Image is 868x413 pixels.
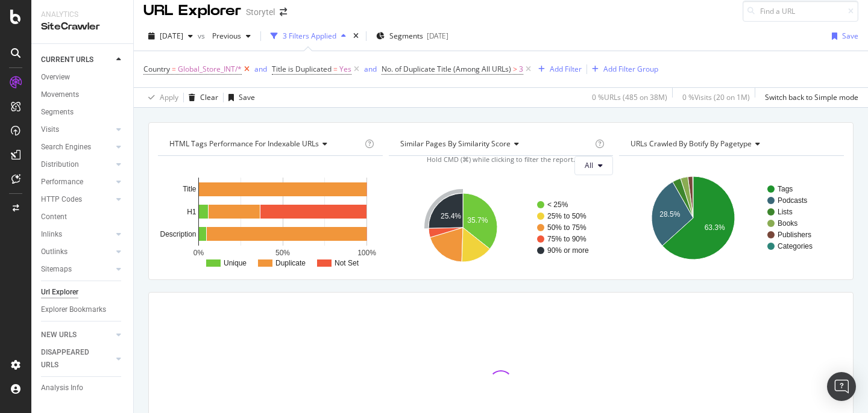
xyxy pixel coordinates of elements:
[574,156,613,175] button: All
[41,286,125,299] a: Url Explorer
[41,263,72,276] div: Sitemaps
[778,185,793,193] text: Tags
[224,88,255,107] button: Save
[41,106,125,119] a: Segments
[619,166,844,270] svg: A chart.
[41,382,125,394] a: Analysis Info
[275,249,290,257] text: 50%
[382,64,511,74] span: No. of Duplicate Title (Among All URLs)
[778,231,811,239] text: Publishers
[254,63,267,75] button: and
[743,1,858,22] input: Find a URL
[827,372,856,401] div: Open Intercom Messenger
[41,329,113,341] a: NEW URLS
[160,92,178,102] div: Apply
[207,26,256,46] button: Previous
[41,71,70,84] div: Overview
[160,31,183,41] span: 2025 Jul. 4th
[143,26,198,46] button: [DATE]
[339,61,351,78] span: Yes
[41,193,113,206] a: HTTP Codes
[41,158,79,171] div: Distribution
[275,259,306,267] text: Duplicate
[41,88,79,101] div: Movements
[41,329,77,341] div: NEW URLS
[198,31,207,41] span: vs
[160,230,196,238] text: Description
[603,64,658,74] div: Add Filter Group
[207,31,241,41] span: Previous
[183,185,197,193] text: Title
[705,223,725,232] text: 63.3%
[283,31,336,41] div: 3 Filters Applied
[41,286,78,299] div: Url Explorer
[41,141,113,154] a: Search Engines
[178,61,242,78] span: Global_Store_INT/*
[41,54,93,66] div: CURRENT URLS
[41,228,62,241] div: Inlinks
[400,138,511,149] span: Similar Pages By Similarity Score
[592,92,667,102] div: 0 % URLs ( 485 on 38M )
[587,62,658,76] button: Add Filter Group
[41,211,125,223] a: Content
[550,64,582,74] div: Add Filter
[239,92,255,102] div: Save
[200,92,218,102] div: Clear
[41,141,91,154] div: Search Engines
[660,210,681,219] text: 28.5%
[41,346,113,371] a: DISAPPEARED URLS
[389,31,423,41] span: Segments
[158,166,383,270] svg: A chart.
[41,176,113,188] a: Performance
[169,138,319,149] span: HTML Tags Performance for Indexable URLs
[41,303,106,316] div: Explorer Bookmarks
[41,246,113,258] a: Outlinks
[246,6,275,18] div: Storytel
[547,200,568,209] text: < 25%
[41,246,68,258] div: Outlinks
[184,88,218,107] button: Clear
[631,138,752,149] span: URLs Crawled By Botify By pagetype
[41,263,113,276] a: Sitemaps
[333,64,338,74] span: =
[427,155,575,164] span: Hold CMD (⌘) while clicking to filter the report.
[778,219,797,228] text: Books
[371,26,453,46] button: Segments[DATE]
[41,20,124,34] div: SiteCrawler
[272,64,332,74] span: Title is Duplicated
[441,212,461,220] text: 25.4%
[585,160,593,170] span: All
[41,88,125,101] a: Movements
[467,216,488,225] text: 35.7%
[41,228,113,241] a: Inlinks
[41,123,113,136] a: Visits
[335,259,359,267] text: Not Set
[41,158,113,171] a: Distribution
[41,106,74,119] div: Segments
[519,61,523,78] span: 3
[765,92,858,102] div: Switch back to Simple mode
[547,223,587,232] text: 50% to 75%
[41,193,82,206] div: HTTP Codes
[389,185,614,270] div: A chart.
[778,242,813,250] text: Categories
[547,235,587,243] text: 75% to 90%
[41,10,124,20] div: Analytics
[41,123,59,136] div: Visits
[827,26,858,46] button: Save
[41,176,83,188] div: Performance
[193,249,204,257] text: 0%
[280,8,287,16] div: arrow-right-arrow-left
[41,54,113,66] a: CURRENT URLS
[398,134,593,154] h4: Similar Pages By Similarity Score
[427,31,448,41] div: [DATE]
[167,134,362,154] h4: HTML Tags Performance for Indexable URLs
[266,26,351,46] button: 3 Filters Applied
[842,31,858,41] div: Save
[224,259,247,267] text: Unique
[547,246,589,255] text: 90% or more
[41,346,102,371] div: DISAPPEARED URLS
[41,382,83,394] div: Analysis Info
